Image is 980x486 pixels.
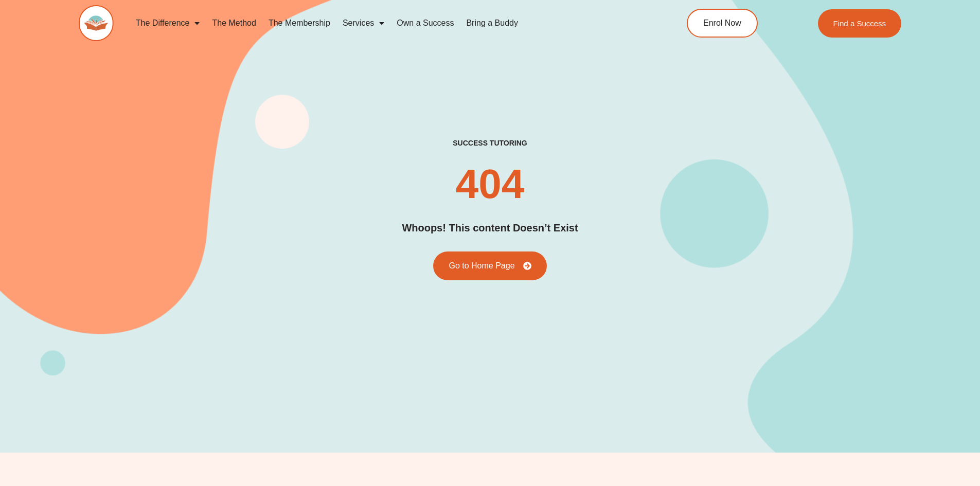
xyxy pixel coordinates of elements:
[206,11,262,35] a: The Method
[453,138,527,148] h2: success tutoring
[833,20,886,27] span: Find a Success
[703,19,741,27] span: Enrol Now
[336,11,390,35] a: Services
[130,11,206,35] a: The Difference
[262,11,336,35] a: The Membership
[433,251,546,280] a: Go to Home Page
[449,262,514,270] span: Go to Home Page
[687,9,758,38] a: Enrol Now
[390,11,460,35] a: Own a Success
[402,220,578,236] h2: Whoops! This content Doesn’t Exist
[460,11,524,35] a: Bring a Buddy
[818,9,902,38] a: Find a Success
[130,11,640,35] nav: Menu
[456,164,524,205] h2: 404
